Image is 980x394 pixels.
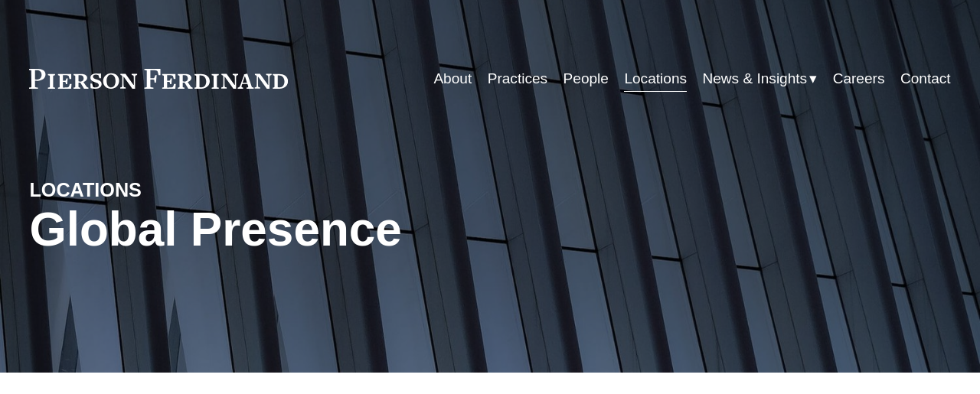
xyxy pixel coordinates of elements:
[433,64,472,93] a: About
[29,202,643,256] h1: Global Presence
[833,64,885,93] a: Careers
[29,177,260,202] h4: LOCATIONS
[624,64,687,93] a: Locations
[702,64,817,93] a: folder dropdown
[702,66,807,92] span: News & Insights
[488,64,547,93] a: Practices
[563,64,609,93] a: People
[900,64,951,93] a: Contact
